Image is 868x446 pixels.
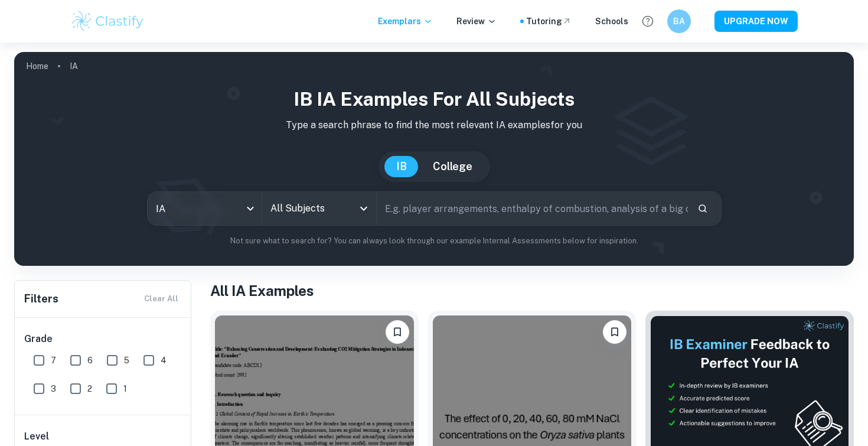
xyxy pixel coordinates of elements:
img: Clastify logo [70,9,145,33]
a: Home [26,58,48,74]
button: Search [693,198,713,219]
img: profile cover [14,52,854,266]
button: BA [667,9,691,33]
p: IA [70,60,78,73]
button: College [421,156,484,177]
div: IA [148,192,262,225]
button: Help and Feedback [638,11,658,31]
button: Bookmark [603,320,626,344]
a: Tutoring [526,15,572,28]
button: Bookmark [386,320,409,344]
h1: IB IA examples for all subjects [24,85,844,113]
span: 7 [51,354,56,367]
span: 3 [51,382,56,395]
button: IB [384,156,419,177]
span: 5 [124,354,129,367]
span: 1 [123,382,127,395]
span: 4 [161,354,167,367]
button: UPGRADE NOW [714,11,798,32]
p: Review [456,15,497,28]
p: Type a search phrase to find the most relevant IA examples for you [24,118,844,132]
h1: All IA Examples [210,280,854,301]
button: Open [355,200,372,217]
input: E.g. player arrangements, enthalpy of combustion, analysis of a big city... [377,192,688,225]
h6: Grade [24,332,182,346]
p: Exemplars [378,15,433,28]
h6: Filters [24,291,58,307]
h6: BA [673,15,686,28]
p: Not sure what to search for? You can always look through our example Internal Assessments below f... [24,235,844,247]
a: Schools [595,15,628,28]
span: 6 [87,354,93,367]
h6: Level [24,429,182,444]
span: 2 [87,382,92,395]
